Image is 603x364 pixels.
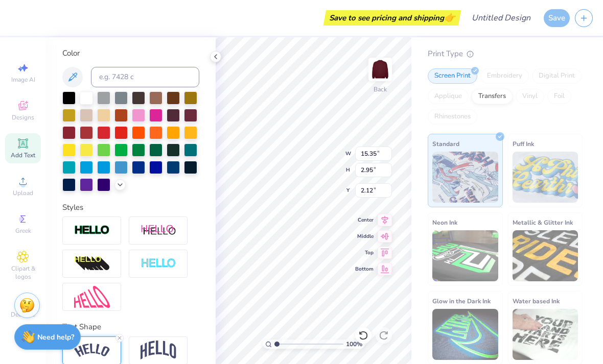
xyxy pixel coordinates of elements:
[513,230,578,281] img: Metallic & Glitter Ink
[141,341,176,360] img: Arch
[370,59,390,80] img: Back
[74,256,110,272] img: 3d Illusion
[355,216,374,224] span: Center
[513,152,578,203] img: Puff Ink
[62,47,199,59] div: Color
[15,227,31,235] span: Greek
[444,11,455,23] span: 👉
[141,258,176,270] img: Negative Space
[346,339,362,349] span: 100 %
[432,152,498,203] img: Standard
[432,217,457,228] span: Neon Ink
[480,68,529,84] div: Embroidery
[37,332,74,342] strong: Need help?
[513,217,573,228] span: Metallic & Glitter Ink
[12,113,34,122] span: Designs
[355,249,374,256] span: Top
[74,344,110,357] img: Arc
[428,68,477,84] div: Screen Print
[432,296,491,306] span: Glow in the Dark Ink
[547,89,571,104] div: Foil
[428,109,477,125] div: Rhinestones
[11,151,35,159] span: Add Text
[532,68,582,84] div: Digital Print
[62,202,199,213] div: Styles
[355,233,374,240] span: Middle
[91,67,199,87] input: e.g. 7428 c
[432,230,498,281] img: Neon Ink
[141,224,176,237] img: Shadow
[11,76,35,84] span: Image AI
[355,265,374,273] span: Bottom
[432,309,498,360] img: Glow in the Dark Ink
[13,189,33,197] span: Upload
[516,89,544,104] div: Vinyl
[428,48,583,60] div: Print Type
[513,309,578,360] img: Water based Ink
[463,8,539,28] input: Untitled Design
[5,264,41,281] span: Clipart & logos
[472,89,513,104] div: Transfers
[432,138,459,149] span: Standard
[62,321,199,333] div: Text Shape
[513,296,560,306] span: Water based Ink
[74,225,110,236] img: Stroke
[74,286,110,308] img: Free Distort
[374,85,387,94] div: Back
[428,89,469,104] div: Applique
[513,138,534,149] span: Puff Ink
[11,310,35,319] span: Decorate
[326,10,458,26] div: Save to see pricing and shipping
